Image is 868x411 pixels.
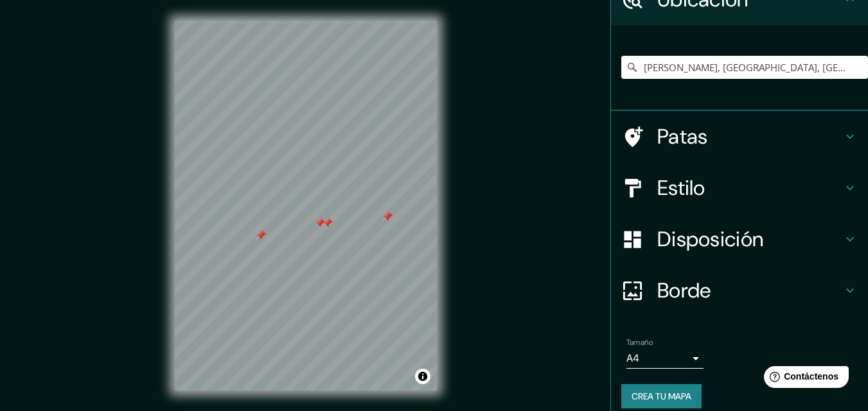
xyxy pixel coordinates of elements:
font: A4 [626,351,639,365]
button: Crea tu mapa [621,384,702,408]
div: Patas [611,111,868,162]
canvas: Mapa [175,21,437,390]
font: Tamaño [626,337,653,348]
div: Disposición [611,214,868,265]
button: Activar o desactivar atribución [415,369,430,384]
font: Estilo [657,174,705,201]
font: Disposición [657,226,763,253]
div: A4 [626,348,704,369]
div: Borde [611,265,868,316]
font: Borde [657,277,711,304]
input: Elige tu ciudad o zona [621,56,868,79]
font: Crea tu mapa [632,390,691,402]
iframe: Lanzador de widgets de ayuda [754,361,854,397]
div: Estilo [611,162,868,214]
font: Patas [657,123,708,150]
